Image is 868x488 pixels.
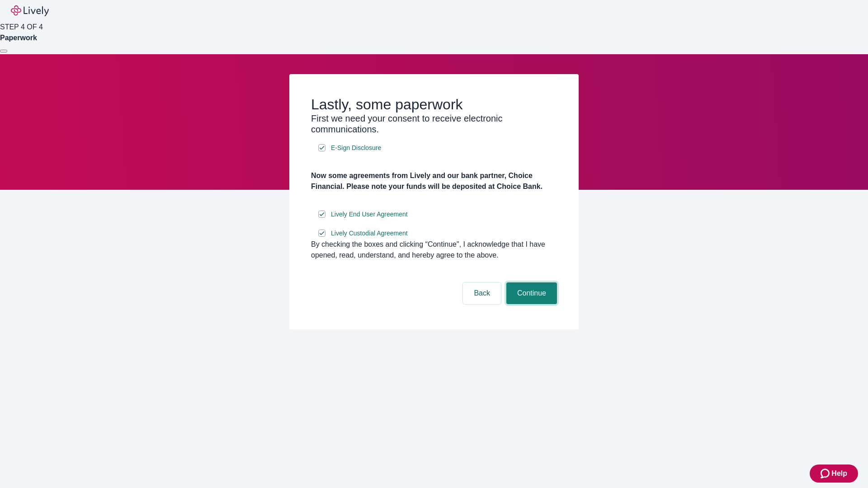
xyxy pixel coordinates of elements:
img: Lively [11,5,49,16]
span: Lively End User Agreement [331,210,408,219]
span: Lively Custodial Agreement [331,229,408,238]
div: By checking the boxes and clicking “Continue", I acknowledge that I have opened, read, understand... [311,239,557,261]
svg: Zendesk support icon [821,468,831,479]
h3: First we need your consent to receive electronic communications. [311,113,557,135]
a: e-sign disclosure document [329,142,383,154]
h2: Lastly, some paperwork [311,96,557,113]
button: Back [463,282,501,304]
a: e-sign disclosure document [329,228,410,239]
h4: Now some agreements from Lively and our bank partner, Choice Financial. Please note your funds wi... [311,170,557,192]
span: Help [831,468,847,479]
a: e-sign disclosure document [329,209,410,220]
span: E-Sign Disclosure [331,143,381,153]
button: Continue [506,282,557,304]
button: Zendesk support iconHelp [810,465,858,483]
